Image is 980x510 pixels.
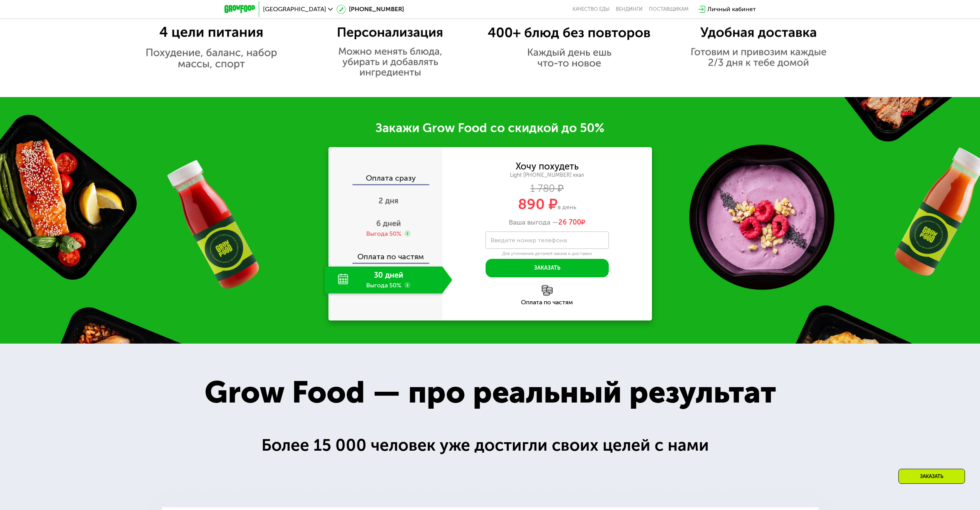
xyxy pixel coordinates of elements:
[442,185,652,193] div: 1 780 ₽
[707,5,756,14] div: Личный кабинет
[366,230,401,238] div: Выгода 50%
[649,6,689,12] div: поставщикам
[486,251,609,257] div: Для уточнения деталей заказа и доставки
[518,195,558,213] span: 890 ₽
[898,469,965,484] div: Заказать
[516,162,579,171] div: Хочу похудеть
[442,299,652,305] div: Оплата по частям
[329,174,442,184] div: Оплата сразу
[442,172,652,179] div: Light [PHONE_NUMBER] ккал
[442,218,652,227] div: Ваша выгода —
[491,238,567,242] label: Введите номер телефона
[379,196,399,205] span: 2 дня
[261,433,719,458] div: Более 15 000 человек уже достигли своих целей с нами
[573,6,610,12] a: Качество еды
[263,6,326,12] span: [GEOGRAPHIC_DATA]
[337,5,404,14] a: [PHONE_NUMBER]
[616,6,643,12] a: Вендинги
[181,369,799,416] div: Grow Food — про реальный результат
[558,203,576,211] span: в день
[558,218,585,227] span: ₽
[558,218,581,226] span: 26 700
[376,219,401,228] span: 6 дней
[542,285,553,296] img: l6xcnZfty9opOoJh.png
[329,245,442,263] div: Оплата по частям
[486,259,609,277] button: Заказать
